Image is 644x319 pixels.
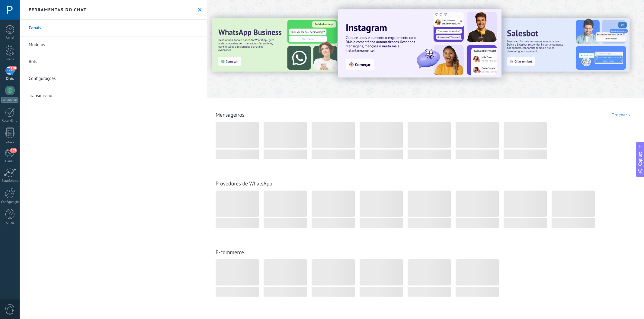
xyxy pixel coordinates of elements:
[212,18,341,72] img: Slide 3
[20,36,207,53] a: Modelos
[1,58,19,62] div: Leads
[1,221,19,225] div: Ajuda
[1,179,19,183] div: Estatísticas
[216,249,244,256] a: E-commerce
[1,77,19,81] div: Chats
[29,7,87,12] h2: Ferramentas do chat
[1,140,19,144] div: Listas
[1,200,19,204] div: Configurações
[637,152,643,166] span: Copilot
[216,180,272,187] a: Provedores de WhatsApp
[10,66,17,71] span: 120
[1,119,19,123] div: Calendário
[10,148,17,153] span: 109
[1,159,19,163] div: E-mail
[20,70,207,87] a: Configurações
[501,18,630,72] img: Slide 2
[338,9,501,77] img: Slide 1
[1,36,19,40] div: Painel
[20,20,207,36] a: Canais
[20,87,207,104] a: Transmissão
[1,97,18,103] div: WhatsApp
[611,112,633,118] div: Ordenar
[20,53,207,70] a: Bots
